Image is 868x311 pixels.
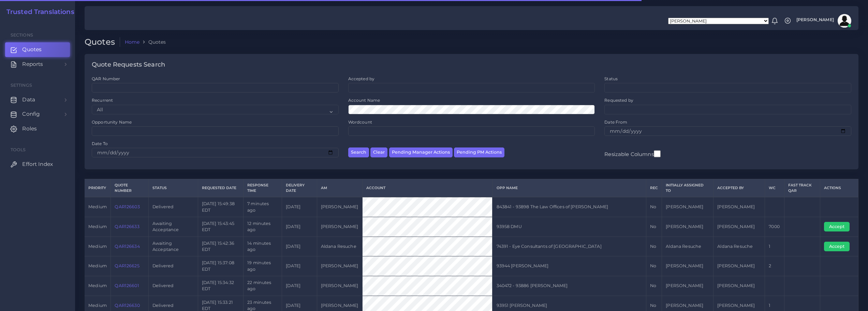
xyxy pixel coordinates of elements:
td: [DATE] 15:34:32 EDT [198,276,243,296]
td: 340472 - 93886 [PERSON_NAME] [492,276,646,296]
h2: Quotes [85,37,120,47]
td: [PERSON_NAME] [317,276,362,296]
td: Awaiting Acceptance [148,217,198,237]
td: [PERSON_NAME] [713,256,765,276]
td: [PERSON_NAME] [662,276,713,296]
td: [DATE] 15:42:36 EDT [198,237,243,256]
th: Requested Date [198,179,243,197]
td: Aldana Resuche [713,237,765,256]
td: No [646,276,662,296]
a: QAR126630 [115,303,139,308]
label: Recurrent [92,97,113,103]
th: WC [765,179,784,197]
td: [PERSON_NAME] [662,217,713,237]
span: medium [88,224,107,229]
label: Resizable Columns [604,150,660,158]
h4: Quote Requests Search [92,61,165,69]
span: Sections [11,32,33,38]
label: Opportunity Name [92,119,132,125]
a: Quotes [5,42,70,57]
span: Roles [22,125,37,132]
td: [PERSON_NAME] [317,256,362,276]
td: [DATE] [282,276,317,296]
td: Aldana Resuche [662,237,713,256]
a: Accept [824,243,854,249]
td: No [646,256,662,276]
td: 7 minutes ago [244,197,282,217]
td: 7000 [765,217,784,237]
td: 2 [765,256,784,276]
span: medium [88,283,107,288]
a: QAR126601 [115,283,139,288]
td: Awaiting Acceptance [148,237,198,256]
td: 19 minutes ago [244,256,282,276]
th: AM [317,179,362,197]
a: Accept [824,224,854,229]
span: [PERSON_NAME] [796,18,834,22]
td: 93944 [PERSON_NAME] [492,256,646,276]
a: [PERSON_NAME]avatar [793,14,854,28]
th: Delivery Date [282,179,317,197]
a: Reports [5,57,70,71]
td: Aldana Resuche [317,237,362,256]
span: medium [88,204,107,209]
span: Tools [11,147,26,152]
td: No [646,197,662,217]
td: [PERSON_NAME] [713,276,765,296]
label: Date From [604,119,627,125]
td: Delivered [148,256,198,276]
th: Quote Number [111,179,149,197]
a: QAR126633 [115,224,139,229]
button: Pending Manager Actions [389,147,453,157]
button: Accept [824,242,850,251]
span: medium [88,244,107,249]
label: Date To [92,141,108,146]
th: Opp Name [492,179,646,197]
td: [DATE] [282,197,317,217]
td: [PERSON_NAME] [662,197,713,217]
span: Settings [11,83,32,88]
th: Account [362,179,492,197]
label: Status [604,76,618,82]
th: Priority [85,179,111,197]
label: Wordcount [348,119,372,125]
td: [PERSON_NAME] [317,217,362,237]
input: Resizable Columns [654,150,661,158]
button: Search [348,147,369,157]
td: 12 minutes ago [244,217,282,237]
td: 1 [765,237,784,256]
a: QAR126634 [115,244,139,249]
a: Home [125,39,140,45]
label: QAR Number [92,76,120,82]
a: Config [5,107,70,121]
span: Config [22,110,40,118]
a: QAR126625 [115,263,139,268]
a: Roles [5,122,70,136]
td: [PERSON_NAME] [317,197,362,217]
th: Actions [820,179,858,197]
th: Response Time [244,179,282,197]
td: [PERSON_NAME] [713,197,765,217]
li: Quotes [139,39,166,45]
a: Trusted Translations [2,8,74,16]
img: avatar [838,14,851,28]
button: Pending PM Actions [454,147,504,157]
th: REC [646,179,662,197]
td: 93958 DMU [492,217,646,237]
td: [DATE] 15:43:45 EDT [198,217,243,237]
td: No [646,237,662,256]
td: Delivered [148,276,198,296]
td: No [646,217,662,237]
span: medium [88,303,107,308]
th: Fast Track QAR [784,179,820,197]
button: Accept [824,222,850,231]
a: Effort Index [5,157,70,171]
td: Delivered [148,197,198,217]
td: 14 minutes ago [244,237,282,256]
td: 22 minutes ago [244,276,282,296]
span: Effort Index [22,160,53,168]
td: 843841 - 93898 The Law Offices of [PERSON_NAME] [492,197,646,217]
span: Reports [22,60,43,68]
label: Requested by [604,97,633,103]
